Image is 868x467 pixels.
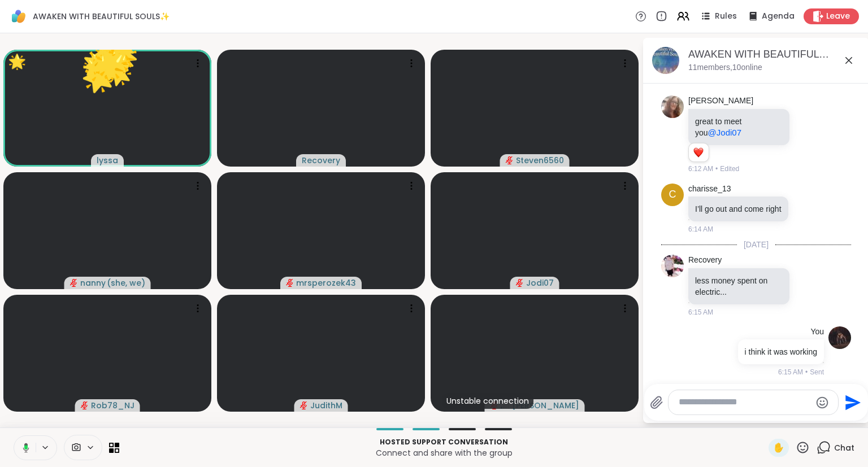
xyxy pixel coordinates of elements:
[300,401,308,409] span: audio-muted
[512,400,579,411] span: [PERSON_NAME]
[778,367,803,377] span: 6:15 AM
[70,279,78,287] span: audio-muted
[688,255,722,266] a: Recovery
[506,156,514,164] span: audio-muted
[745,346,817,357] p: i think it was working
[737,239,775,250] span: [DATE]
[442,393,533,409] div: Unstable connection
[688,224,713,234] span: 6:14 AM
[715,164,718,174] span: •
[80,277,106,289] span: nanny
[296,277,356,289] span: mrsperozek43
[126,447,762,459] p: Connect and share with the group
[302,155,340,166] span: Recovery
[692,148,704,157] button: Reactions: love
[688,307,713,317] span: 6:15 AM
[688,95,753,107] a: [PERSON_NAME]
[516,155,564,166] span: Steven6560
[839,390,864,415] button: Send
[73,25,151,103] button: 🌟
[661,95,684,118] img: https://sharewell-space-live.sfo3.digitaloceanspaces.com/user-generated/12025a04-e023-4d79-ba6e-0...
[97,155,118,166] span: lyssa
[9,7,28,26] img: ShareWell Logomark
[805,367,808,377] span: •
[652,47,679,74] img: AWAKEN WITH BEAUTIFUL SOULS✨, Oct 07
[8,51,26,73] div: 🌟
[107,277,145,289] span: ( she, we )
[679,396,810,408] textarea: Type your message
[720,164,739,174] span: Edited
[526,277,554,289] span: Jodi07
[688,47,860,62] div: AWAKEN WITH BEAUTIFUL SOULS✨, [DATE]
[126,437,762,447] p: Hosted support conversation
[33,11,170,22] span: AWAKEN WITH BEAUTIFUL SOULS✨
[810,367,824,377] span: Sent
[815,396,829,409] button: Emoji picker
[91,400,134,411] span: Rob78_NJ
[695,203,782,215] p: I’ll go out and come right
[286,279,294,287] span: audio-muted
[810,326,824,338] h4: You
[715,11,737,22] span: Rules
[689,143,709,162] div: Reaction list
[762,11,795,22] span: Agenda
[834,442,854,453] span: Chat
[688,62,762,73] p: 11 members, 10 online
[695,275,783,298] p: less money spent on electric...
[688,164,713,174] span: 6:12 AM
[773,441,784,455] span: ✋
[661,255,684,277] img: https://sharewell-space-live.sfo3.digitaloceanspaces.com/user-generated/c703a1d2-29a7-4d77-aef4-3...
[81,401,89,409] span: audio-muted
[310,400,342,411] span: JudithM
[688,184,731,195] a: charisse_13
[828,326,851,349] img: https://sharewell-space-live.sfo3.digitaloceanspaces.com/user-generated/ef9b4338-b2e1-457c-a100-b...
[516,279,524,287] span: audio-muted
[826,11,850,22] span: Leave
[708,128,741,137] span: @Jodi07
[669,187,676,202] span: c
[695,116,783,138] p: great to meet you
